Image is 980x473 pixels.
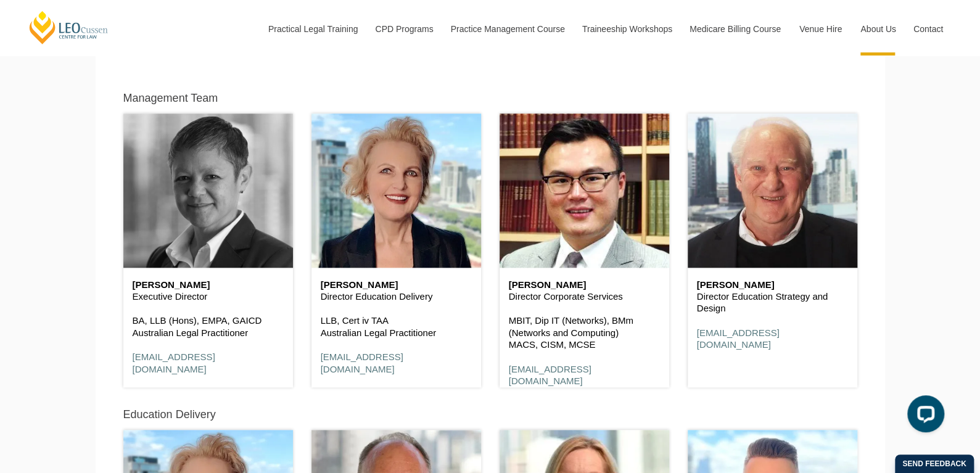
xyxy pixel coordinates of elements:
a: [EMAIL_ADDRESS][DOMAIN_NAME] [697,327,780,350]
a: [PERSON_NAME] Centre for Law [28,10,110,45]
a: Venue Hire [790,2,851,56]
a: [EMAIL_ADDRESS][DOMAIN_NAME] [321,352,403,374]
p: Director Corporate Services [509,290,660,303]
a: Medicare Billing Course [680,2,790,56]
h6: [PERSON_NAME] [697,280,848,290]
a: About Us [851,2,904,56]
a: [EMAIL_ADDRESS][DOMAIN_NAME] [133,352,215,374]
a: [EMAIL_ADDRESS][DOMAIN_NAME] [509,364,591,387]
h5: Education Delivery [123,409,216,421]
h6: [PERSON_NAME] [321,280,472,290]
a: Practical Legal Training [259,2,366,56]
p: Director Education Strategy and Design [697,290,848,315]
p: BA, LLB (Hons), EMPA, GAICD Australian Legal Practitioner [133,315,284,339]
p: Director Education Delivery [321,290,472,303]
a: CPD Programs [366,2,441,56]
h6: [PERSON_NAME] [133,280,284,290]
a: Contact [904,2,952,56]
h6: [PERSON_NAME] [509,280,660,290]
p: MBIT, Dip IT (Networks), BMm (Networks and Computing) MACS, CISM, MCSE [509,315,660,351]
h5: Management Team [123,93,218,105]
a: Traineeship Workshops [573,2,680,56]
p: LLB, Cert iv TAA Australian Legal Practitioner [321,315,472,339]
a: Practice Management Course [442,2,573,56]
iframe: LiveChat chat widget [897,390,949,442]
p: Executive Director [133,290,284,303]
